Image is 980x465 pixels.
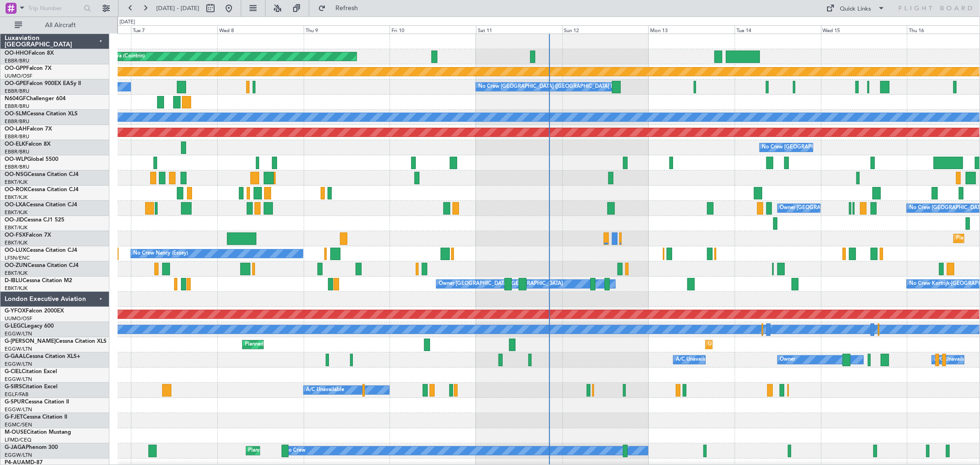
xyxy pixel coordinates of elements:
a: G-[PERSON_NAME]Cessna Citation XLS [5,339,107,344]
div: Tue 14 [735,25,821,34]
span: G-SPUR [5,399,25,405]
div: A/C Unavailable [935,353,973,367]
a: OO-JIDCessna CJ1 525 [5,217,64,223]
a: EBKT/KJK [5,194,28,201]
a: EGGW/LTN [5,406,32,413]
div: Owner [GEOGRAPHIC_DATA]-[GEOGRAPHIC_DATA] [780,201,904,215]
a: EBKT/KJK [5,224,28,231]
span: OO-ELK [5,142,25,147]
a: OO-LAHFalcon 7X [5,126,52,132]
a: OO-HHOFalcon 8X [5,51,54,56]
a: EGMC/SEN [5,421,32,428]
div: Owner [780,353,796,367]
div: Owner [GEOGRAPHIC_DATA]-[GEOGRAPHIC_DATA] [439,277,563,291]
div: No Crew [284,444,306,458]
a: G-YFOXFalcon 2000EX [5,308,64,314]
span: OO-NSG [5,172,28,177]
div: Sun 12 [562,25,649,34]
span: All Aircraft [24,22,97,28]
a: EBKT/KJK [5,270,28,277]
div: No Crew [GEOGRAPHIC_DATA] ([GEOGRAPHIC_DATA] National) [762,141,916,154]
a: EGGW/LTN [5,361,32,368]
a: EGGW/LTN [5,376,32,383]
a: UUMO/OSF [5,315,32,322]
span: [DATE] - [DATE] [156,4,199,12]
a: EBBR/BRU [5,88,29,95]
a: G-SPURCessna Citation II [5,399,69,405]
a: OO-SLMCessna Citation XLS [5,111,78,117]
span: Refresh [328,5,366,11]
span: OO-JID [5,217,24,223]
a: OO-ROKCessna Citation CJ4 [5,187,79,193]
a: EBBR/BRU [5,118,29,125]
a: EBBR/BRU [5,164,29,170]
a: OO-ZUNCessna Citation CJ4 [5,263,79,268]
a: EBKT/KJK [5,209,28,216]
span: M-OUSE [5,430,27,435]
a: LFSN/ENC [5,255,30,261]
span: G-SIRS [5,384,22,390]
input: Trip Number [28,1,81,15]
a: EGGW/LTN [5,452,32,459]
span: G-[PERSON_NAME] [5,339,56,344]
a: G-CIELCitation Excel [5,369,57,374]
div: Quick Links [840,5,872,14]
button: Refresh [314,1,369,16]
div: Mon 13 [648,25,735,34]
a: D-IBLUCessna Citation M2 [5,278,72,284]
a: OO-ELKFalcon 8X [5,142,51,147]
span: D-IBLU [5,278,23,284]
div: Thu 9 [304,25,390,34]
a: EGGW/LTN [5,346,32,352]
span: G-LEGC [5,323,24,329]
a: OO-WLPGlobal 5500 [5,157,58,162]
span: N604GF [5,96,26,102]
a: EBBR/BRU [5,133,29,140]
a: G-FJETCessna Citation II [5,414,67,420]
span: OO-GPP [5,66,26,71]
span: OO-HHO [5,51,28,56]
a: EGGW/LTN [5,330,32,337]
span: G-GAAL [5,354,26,359]
div: No Crew Nancy (Essey) [133,247,188,261]
span: OO-WLP [5,157,27,162]
div: A/C Unavailable [306,383,344,397]
a: G-LEGCLegacy 600 [5,323,54,329]
a: EBBR/BRU [5,148,29,155]
span: OO-LAH [5,126,27,132]
a: OO-NSGCessna Citation CJ4 [5,172,79,177]
div: Planned Maint [GEOGRAPHIC_DATA] ([GEOGRAPHIC_DATA]) [245,338,390,352]
span: OO-LUX [5,248,26,253]
span: OO-SLM [5,111,27,117]
a: EBKT/KJK [5,179,28,186]
a: G-SIRSCitation Excel [5,384,57,390]
span: G-CIEL [5,369,22,374]
a: OO-FSXFalcon 7X [5,232,51,238]
div: Unplanned Maint [GEOGRAPHIC_DATA] ([GEOGRAPHIC_DATA]) [708,338,859,352]
a: EGLF/FAB [5,391,28,398]
span: G-JAGA [5,445,26,450]
div: [DATE] [119,18,135,26]
a: G-GAALCessna Citation XLS+ [5,354,80,359]
a: OO-GPPFalcon 7X [5,66,51,71]
span: OO-ZUN [5,263,28,268]
div: Planned Maint [GEOGRAPHIC_DATA] ([GEOGRAPHIC_DATA]) [249,444,393,458]
a: N604GFChallenger 604 [5,96,66,102]
div: Wed 8 [217,25,304,34]
span: OO-GPE [5,81,26,86]
a: EBKT/KJK [5,285,28,292]
button: All Aircraft [10,18,100,33]
a: EBKT/KJK [5,239,28,246]
div: Tue 7 [131,25,217,34]
div: Sat 11 [476,25,562,34]
div: No Crew [GEOGRAPHIC_DATA] ([GEOGRAPHIC_DATA] National) [478,80,632,94]
div: Fri 10 [390,25,476,34]
a: OO-LXACessna Citation CJ4 [5,202,77,208]
a: OO-LUXCessna Citation CJ4 [5,248,77,253]
a: M-OUSECitation Mustang [5,430,71,435]
button: Quick Links [822,1,890,16]
a: G-JAGAPhenom 300 [5,445,58,450]
span: G-YFOX [5,308,26,314]
a: EBBR/BRU [5,103,29,110]
a: UUMO/OSF [5,73,32,79]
